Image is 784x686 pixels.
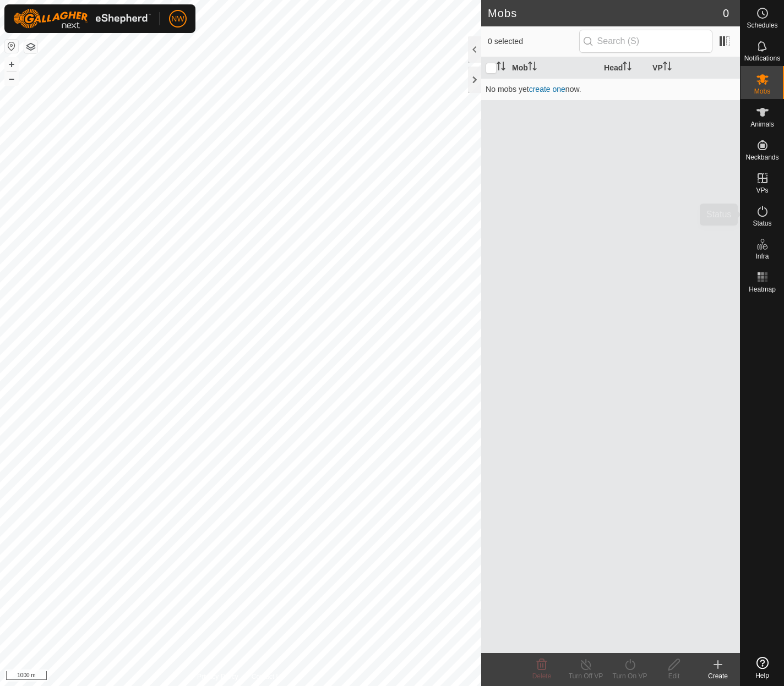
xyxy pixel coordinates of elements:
span: Infra [755,253,769,260]
span: Status [753,220,771,227]
th: VP [648,57,740,79]
p-sorticon: Activate to sort [623,63,631,72]
input: Search (S) [579,30,712,53]
p-sorticon: Activate to sort [497,63,505,72]
span: 0 selected [488,36,579,47]
span: Help [755,672,769,679]
span: Schedules [747,22,777,29]
td: No mobs yet now. [481,78,740,100]
a: create one [529,85,565,94]
span: Mobs [754,88,770,95]
a: Help [741,652,784,683]
button: + [5,58,18,71]
span: Heatmap [749,286,776,293]
span: Notifications [744,55,780,62]
img: Gallagher Logo [13,9,151,29]
span: NW [171,13,184,25]
div: Edit [652,671,696,681]
span: Animals [750,121,774,128]
a: Contact Us [252,672,284,682]
button: – [5,72,18,85]
div: Turn On VP [608,671,652,681]
p-sorticon: Activate to sort [528,63,537,72]
p-sorticon: Activate to sort [663,63,672,72]
span: 0 [723,5,729,21]
button: Map Layers [24,40,37,53]
th: Mob [508,57,600,79]
button: Reset Map [5,40,18,53]
th: Head [600,57,648,79]
div: Turn Off VP [564,671,608,681]
span: Delete [532,672,552,680]
div: Create [696,671,740,681]
a: Privacy Policy [197,672,238,682]
h2: Mobs [488,7,723,20]
span: Neckbands [745,154,778,161]
span: VPs [756,187,768,194]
